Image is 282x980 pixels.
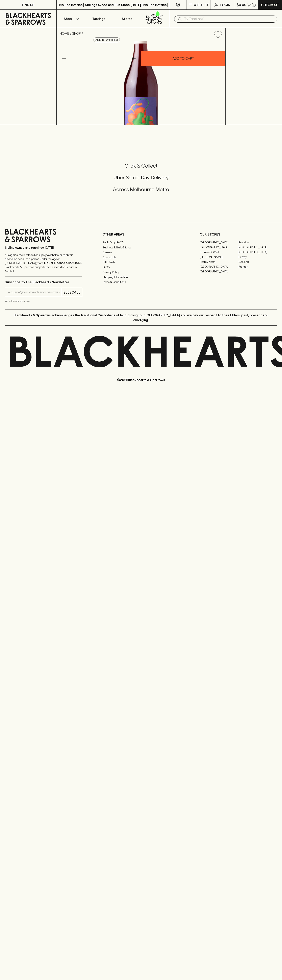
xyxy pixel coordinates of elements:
[5,246,82,250] p: Sibling owned and run since [DATE]
[60,32,69,35] a: HOME
[200,254,238,259] a: [PERSON_NAME]
[102,280,180,285] a: Terms & Conditions
[200,264,238,269] a: [GEOGRAPHIC_DATA]
[113,10,141,28] a: Stores
[238,254,277,259] a: Fitzroy
[238,240,277,245] a: Braddon
[253,4,255,6] p: 0
[184,16,274,22] input: Try "Pinot noir"
[238,264,277,269] a: Prahran
[200,269,238,274] a: [GEOGRAPHIC_DATA]
[57,10,85,28] button: Shop
[200,232,277,237] p: OUR STORES
[200,240,238,245] a: [GEOGRAPHIC_DATA]
[72,32,81,35] a: SHOP
[8,289,62,296] input: e.g. jane@blackheartsandsparrows.com.au
[5,186,277,193] h5: Across Melbourne Metro
[92,16,105,21] p: Tastings
[238,245,277,250] a: [GEOGRAPHIC_DATA]
[102,265,180,270] a: FAQ's
[102,255,180,260] a: Contact Us
[102,275,180,279] a: Shipping Information
[194,2,209,7] p: Wishlist
[122,16,132,21] p: Stores
[85,10,113,28] a: Tastings
[238,250,277,254] a: [GEOGRAPHIC_DATA]
[102,240,180,245] a: Bottle Drop FAQ's
[63,290,80,295] p: SUBSCRIBE
[5,280,82,285] p: Subscribe to The Blackhearts Newsletter
[5,146,277,214] div: Call to action block
[5,163,277,169] h5: Click & Collect
[5,174,277,181] h5: Uber Same-Day Delivery
[8,313,274,322] p: Blackhearts & Sparrows acknowledges the traditional Custodians of land throughout [GEOGRAPHIC_DAT...
[102,250,180,255] a: Careers
[57,41,225,125] img: 39067.png
[141,51,225,66] button: ADD TO CART
[212,29,224,40] button: Add to wishlist
[238,259,277,264] a: Geelong
[44,261,81,265] strong: Liquor License #32064953
[94,38,120,42] button: Add to wishlist
[261,2,279,7] p: Checkout
[22,2,34,7] p: FIND US
[173,56,194,61] p: ADD TO CART
[220,2,230,7] p: Login
[102,270,180,275] a: Privacy Policy
[64,16,72,21] p: Shop
[5,299,82,303] p: We will never spam you
[200,259,238,264] a: Fitzroy North
[62,288,82,297] button: SUBSCRIBE
[200,250,238,254] a: Brunswick West
[200,245,238,250] a: [GEOGRAPHIC_DATA]
[237,2,246,7] p: $0.00
[102,232,180,237] p: OTHER AREAS
[102,245,180,250] a: Business & Bulk Gifting
[102,260,180,265] a: Gift Cards
[5,253,82,273] p: It is against the law to sell or supply alcohol to, or to obtain alcohol on behalf of a person un...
